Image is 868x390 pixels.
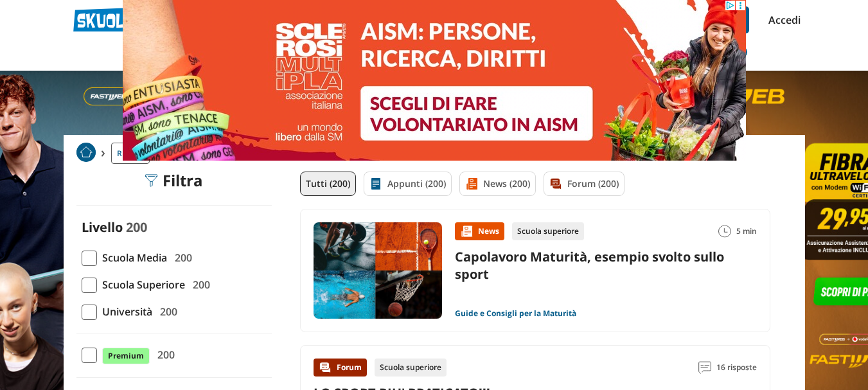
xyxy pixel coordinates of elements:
[82,218,123,236] label: Livello
[736,222,757,240] span: 5 min
[188,276,210,293] span: 200
[314,222,442,319] img: Immagine news
[145,174,157,187] img: Filtra filtri mobile
[768,6,795,33] a: Accedi
[170,249,192,266] span: 200
[314,359,367,377] div: Forum
[718,225,731,238] img: Tempo lettura
[459,172,536,196] a: News (200)
[698,361,711,374] img: Commenti lettura
[152,346,175,363] span: 200
[76,143,96,164] a: Home
[455,308,576,319] a: Guide e Consigli per la Maturità
[455,222,504,240] div: News
[145,172,203,190] div: Filtra
[364,172,452,196] a: Appunti (200)
[126,218,147,236] span: 200
[716,359,757,377] span: 16 risposte
[97,249,167,266] span: Scuola Media
[102,348,150,364] span: Premium
[369,177,382,190] img: Appunti filtro contenuto
[111,143,150,164] a: Ricerca
[319,361,332,374] img: Forum contenuto
[375,359,447,377] div: Scuola superiore
[455,248,724,283] a: Capolavoro Maturità, esempio svolto sullo sport
[76,143,96,162] img: Home
[300,172,356,196] a: Tutti (200)
[465,177,478,190] img: News filtro contenuto
[549,177,562,190] img: Forum filtro contenuto
[460,225,473,238] img: News contenuto
[544,172,624,196] a: Forum (200)
[97,303,152,320] span: Università
[155,303,177,320] span: 200
[97,276,185,293] span: Scuola Superiore
[512,222,584,240] div: Scuola superiore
